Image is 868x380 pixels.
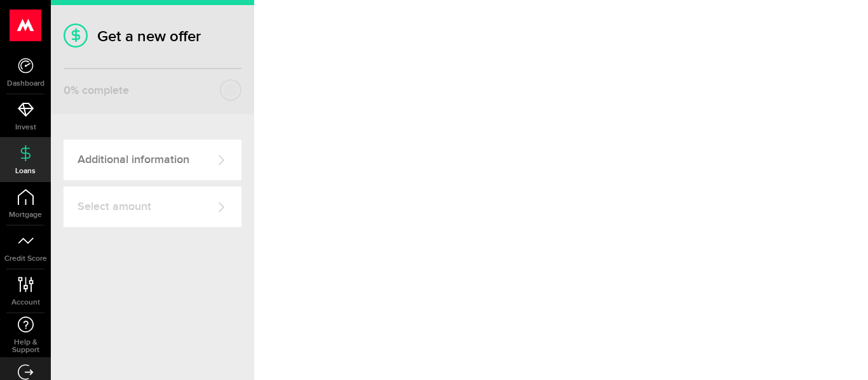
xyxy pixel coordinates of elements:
[10,5,48,43] button: Open LiveChat chat widget
[64,140,241,180] a: Additional information
[64,79,129,102] div: % complete
[64,27,241,46] h1: Get a new offer
[64,84,71,97] span: 0
[64,187,241,227] a: Select amount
